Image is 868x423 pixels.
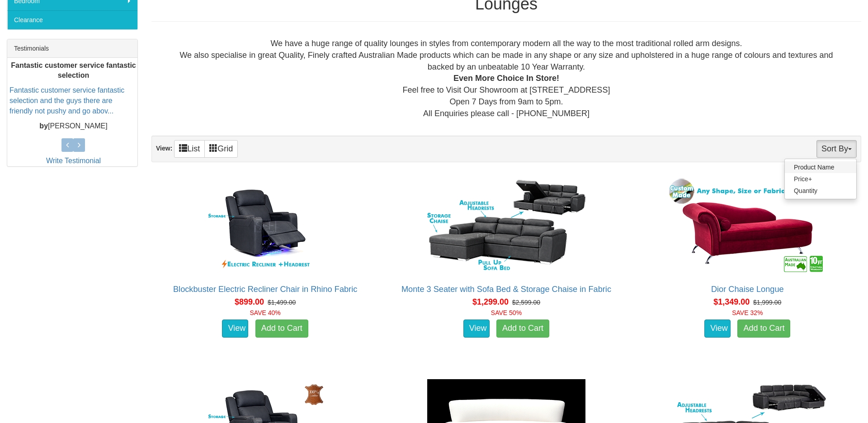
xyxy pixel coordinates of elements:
[250,309,281,316] font: SAVE 40%
[737,320,790,338] a: Add to Cart
[235,297,264,306] span: $899.00
[159,38,854,119] div: We have a huge range of quality lounges in styles from contemporary modern all the way to the mos...
[268,299,296,306] del: $1,499.00
[9,87,124,115] a: Fantastic customer service fantastic selection and the guys there are friendly not pushy and go a...
[704,320,731,338] a: View
[713,297,750,306] span: $1,349.00
[453,74,559,83] b: Even More Choice In Store!
[512,299,540,306] del: $2,599.00
[816,140,857,158] button: Sort By
[491,309,522,316] font: SAVE 50%
[174,140,205,158] a: List
[222,320,248,338] a: View
[11,61,136,80] b: Fantastic customer service fantastic selection
[666,176,829,276] img: Dior Chaise Longue
[184,176,347,276] img: Blockbuster Electric Recliner Chair in Rhino Fabric
[39,122,48,130] b: by
[9,121,137,132] p: [PERSON_NAME]
[785,161,856,173] a: Product Name
[255,320,308,338] a: Add to Cart
[204,140,238,158] a: Grid
[7,39,137,58] div: Testimonials
[425,176,588,276] img: Monte 3 Seater with Sofa Bed & Storage Chaise in Fabric
[7,10,137,29] a: Clearance
[785,185,856,197] a: Quantity
[732,309,763,316] font: SAVE 32%
[753,299,781,306] del: $1,999.00
[46,157,101,164] a: Write Testimonial
[496,320,549,338] a: Add to Cart
[785,173,856,185] a: Price+
[401,285,611,294] a: Monte 3 Seater with Sofa Bed & Storage Chaise in Fabric
[173,285,357,294] a: Blockbuster Electric Recliner Chair in Rhino Fabric
[156,145,172,152] strong: View:
[463,320,490,338] a: View
[472,297,509,306] span: $1,299.00
[711,285,784,294] a: Dior Chaise Longue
